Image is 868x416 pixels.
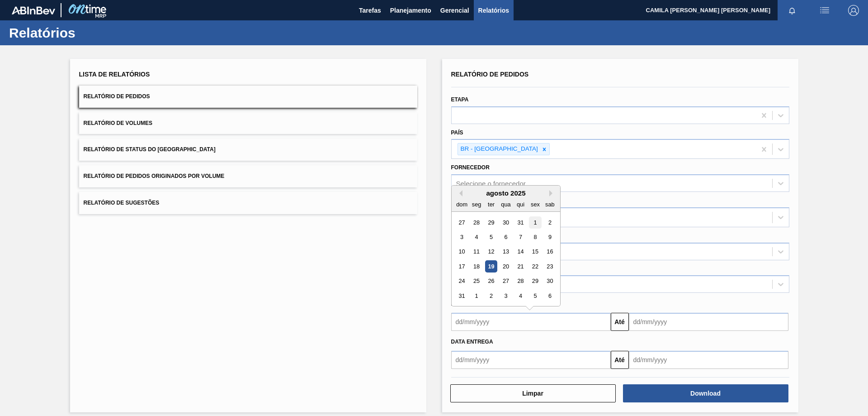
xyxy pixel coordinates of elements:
label: Fornecedor [451,164,490,171]
div: BR - [GEOGRAPHIC_DATA] [458,143,539,155]
div: Choose segunda-feira, 4 de agosto de 2025 [470,231,482,243]
div: Choose quarta-feira, 30 de julho de 2025 [500,216,512,229]
div: Choose quarta-feira, 13 de agosto de 2025 [500,246,512,258]
button: Até [611,313,629,331]
button: Download [623,384,788,402]
div: Choose quinta-feira, 7 de agosto de 2025 [514,231,526,243]
div: Choose segunda-feira, 28 de julho de 2025 [470,216,482,229]
div: Choose sexta-feira, 1 de agosto de 2025 [529,216,541,229]
button: Previous Month [456,190,462,196]
div: Choose segunda-feira, 18 de agosto de 2025 [470,260,482,273]
button: Next Month [549,190,556,196]
button: Relatório de Sugestões [79,192,417,214]
div: Choose sábado, 6 de setembro de 2025 [543,290,556,302]
span: Relatórios [478,5,509,16]
div: sab [543,198,556,210]
div: Choose quarta-feira, 20 de agosto de 2025 [500,260,512,273]
div: Choose quinta-feira, 4 de setembro de 2025 [514,290,526,302]
span: Relatório de Volumes [84,120,152,126]
div: Choose domingo, 3 de agosto de 2025 [456,231,468,243]
span: Tarefas [359,5,381,16]
div: Choose quinta-feira, 14 de agosto de 2025 [514,246,526,258]
span: Relatório de Pedidos [451,71,529,78]
div: Choose segunda-feira, 25 de agosto de 2025 [470,275,482,287]
div: Choose segunda-feira, 1 de setembro de 2025 [470,290,482,302]
div: Choose domingo, 27 de julho de 2025 [456,216,468,229]
div: Choose quarta-feira, 27 de agosto de 2025 [500,275,512,287]
input: dd/mm/yyyy [629,313,788,331]
div: Choose terça-feira, 29 de julho de 2025 [485,216,497,229]
input: dd/mm/yyyy [451,313,611,331]
span: Lista de Relatórios [79,71,150,78]
div: Choose sexta-feira, 29 de agosto de 2025 [529,275,541,287]
div: ter [485,198,497,210]
div: dom [456,198,468,210]
div: Choose quarta-feira, 6 de agosto de 2025 [500,231,512,243]
div: Choose sábado, 2 de agosto de 2025 [543,216,556,229]
button: Relatório de Status do [GEOGRAPHIC_DATA] [79,139,417,161]
div: Choose domingo, 31 de agosto de 2025 [456,290,468,302]
span: Gerencial [440,5,469,16]
div: seg [470,198,482,210]
button: Relatório de Pedidos Originados por Volume [79,165,417,187]
img: Logout [848,5,859,16]
div: Choose domingo, 24 de agosto de 2025 [456,275,468,287]
div: qua [500,198,512,210]
span: Planejamento [390,5,431,16]
img: TNhmsLtSVTkK8tSr43FrP2fwEKptu5GPRR3wAAAABJRU5ErkJggg== [12,6,55,14]
div: Choose segunda-feira, 11 de agosto de 2025 [470,246,482,258]
div: Choose sábado, 30 de agosto de 2025 [543,275,556,287]
button: Limpar [450,384,616,402]
input: dd/mm/yyyy [629,351,788,369]
div: Choose sábado, 23 de agosto de 2025 [543,260,556,273]
div: Choose terça-feira, 12 de agosto de 2025 [485,246,497,258]
button: Notificações [778,4,807,17]
span: Relatório de Pedidos Originados por Volume [84,173,225,179]
button: Relatório de Volumes [79,112,417,134]
div: Choose terça-feira, 2 de setembro de 2025 [485,290,497,302]
div: Choose quarta-feira, 3 de setembro de 2025 [500,290,512,302]
div: agosto 2025 [452,189,560,197]
button: Até [611,351,629,369]
div: Choose terça-feira, 26 de agosto de 2025 [485,275,497,287]
label: País [451,129,463,136]
div: Choose quinta-feira, 21 de agosto de 2025 [514,260,526,273]
div: Choose sábado, 9 de agosto de 2025 [543,231,556,243]
button: Relatório de Pedidos [79,86,417,108]
div: sex [529,198,541,210]
input: dd/mm/yyyy [451,351,611,369]
label: Etapa [451,96,469,103]
span: Relatório de Pedidos [84,93,150,100]
div: Selecione o fornecedor [456,180,526,187]
div: Choose sexta-feira, 8 de agosto de 2025 [529,231,541,243]
span: Relatório de Status do [GEOGRAPHIC_DATA] [84,146,216,153]
div: Choose terça-feira, 5 de agosto de 2025 [485,231,497,243]
div: Choose quinta-feira, 28 de agosto de 2025 [514,275,526,287]
div: Choose quinta-feira, 31 de julho de 2025 [514,216,526,229]
span: Data entrega [451,339,493,345]
img: userActions [819,5,830,16]
div: Choose domingo, 10 de agosto de 2025 [456,246,468,258]
div: Choose terça-feira, 19 de agosto de 2025 [485,260,497,273]
div: Choose sexta-feira, 15 de agosto de 2025 [529,246,541,258]
div: qui [514,198,526,210]
div: month 2025-08 [454,215,557,303]
div: Choose sábado, 16 de agosto de 2025 [543,246,556,258]
div: Choose sexta-feira, 22 de agosto de 2025 [529,260,541,273]
div: Choose sexta-feira, 5 de setembro de 2025 [529,290,541,302]
div: Choose domingo, 17 de agosto de 2025 [456,260,468,273]
h1: Relatórios [9,28,170,38]
span: Relatório de Sugestões [84,200,160,206]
